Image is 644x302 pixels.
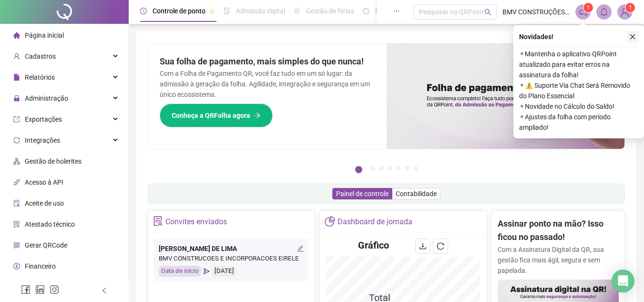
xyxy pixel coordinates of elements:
[13,158,20,165] span: apartment
[13,200,20,207] span: audit
[25,73,55,81] span: Relatórios
[13,116,20,123] span: export
[236,7,285,15] span: Admissão digital
[519,31,553,42] span: Novidades !
[600,8,608,16] span: bell
[159,243,304,254] div: [PERSON_NAME] DE LIMA
[13,74,20,81] span: file
[325,216,335,226] span: pie-chart
[370,166,375,171] button: 2
[224,8,230,14] span: file-done
[101,287,108,294] span: left
[13,137,20,144] span: sync
[21,285,31,294] span: facebook
[50,285,59,294] span: instagram
[629,4,632,11] span: 1
[25,241,67,249] span: Gerar QRCode
[419,242,427,250] span: download
[363,8,369,14] span: dashboard
[355,166,362,173] button: 1
[375,7,412,15] span: Painel do DP
[388,166,392,171] button: 4
[153,7,205,15] span: Controle de ponto
[13,242,20,249] span: qrcode
[13,95,20,102] span: lock
[498,244,619,276] p: Com a Assinatura Digital da QR, sua gestão fica mais ágil, segura e sem papelada.
[212,266,236,277] div: [DATE]
[336,190,388,198] span: Painel de controle
[612,270,634,292] div: Open Intercom Messenger
[379,166,384,171] button: 3
[159,254,304,264] div: BMV CONSTRUCOES E INCORPORACOES EIRELE
[579,8,587,16] span: notification
[172,110,250,121] span: Conheça a QRFolha agora
[13,221,20,228] span: solution
[484,9,491,16] span: search
[519,112,638,133] span: ⚬ Ajustes da folha com período ampliado!
[358,239,389,252] h4: Gráfico
[413,166,418,171] button: 7
[159,266,201,277] div: Data de início
[587,4,590,11] span: 1
[209,9,215,14] span: pushpin
[13,179,20,186] span: api
[25,115,62,123] span: Exportações
[437,242,444,250] span: reload
[25,199,64,207] span: Aceite de uso
[625,3,635,12] sup: Atualize o seu contato no menu Meus Dados
[13,53,20,60] span: user-add
[25,136,60,144] span: Integrações
[583,3,593,12] sup: 1
[25,262,56,270] span: Financeiro
[294,8,300,14] span: sun
[204,266,210,277] span: send
[160,104,273,127] button: Conheça a QRFolha agora
[519,80,638,101] span: ⚬ ⚠️ Suporte Via Chat Será Removido do Plano Essencial
[502,7,570,17] span: BMV CONSTRUÇÕES E INCORPORAÇÕES
[25,157,82,165] span: Gestão de holerites
[165,214,227,230] div: Convites enviados
[13,263,20,270] span: dollar
[25,31,64,39] span: Página inicial
[160,68,375,100] p: Com a Folha de Pagamento QR, você faz tudo em um só lugar: da admissão à geração da folha. Agilid...
[35,285,45,294] span: linkedin
[405,166,409,171] button: 6
[153,216,163,226] span: solution
[337,214,412,230] div: Dashboard de jornada
[396,190,437,198] span: Contabilidade
[519,101,638,112] span: ⚬ Novidade no Cálculo do Saldo!
[140,8,147,14] span: clock-circle
[629,33,636,40] span: close
[393,8,400,14] span: ellipsis
[254,112,261,119] span: arrow-right
[297,245,304,252] span: edit
[387,43,625,149] img: banner%2F8d14a306-6205-4263-8e5b-06e9a85ad873.png
[25,178,63,186] span: Acesso à API
[25,52,56,60] span: Cadastros
[498,217,619,244] h2: Assinar ponto na mão? Isso ficou no passado!
[160,55,375,68] h2: Sua folha de pagamento, mais simples do que nunca!
[396,166,401,171] button: 5
[519,49,638,80] span: ⚬ Mantenha o aplicativo QRPoint atualizado para evitar erros na assinatura da folha!
[13,32,20,39] span: home
[618,5,632,19] img: 66634
[25,220,75,228] span: Atestado técnico
[25,94,68,102] span: Administração
[306,7,354,15] span: Gestão de férias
